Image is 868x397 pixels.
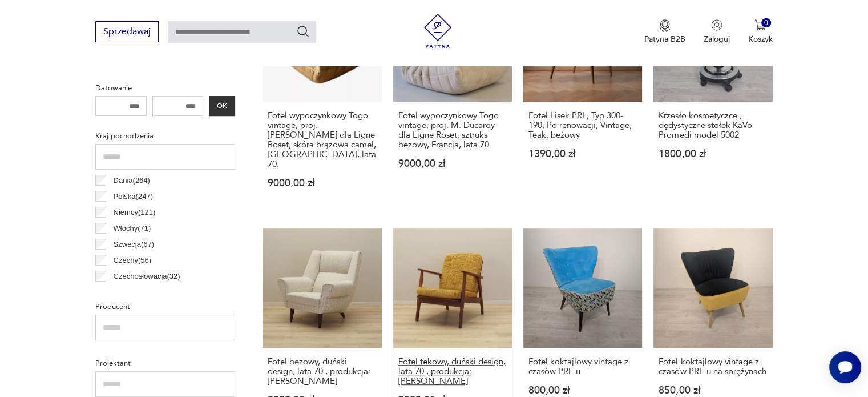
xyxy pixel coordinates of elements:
p: Patyna B2B [644,34,685,45]
button: Sprzedawaj [95,21,159,42]
p: Norwegia ( 27 ) [114,286,158,299]
div: 0 [761,18,771,28]
h3: Fotel tekowy, duński design, lata 70., produkcja: [PERSON_NAME] [398,357,507,386]
p: Zaloguj [704,34,730,45]
button: OK [209,96,235,116]
p: Datowanie [95,82,235,94]
p: Niemcy ( 121 ) [114,206,156,219]
p: Czechy ( 56 ) [114,254,152,267]
button: Patyna B2B [644,19,685,45]
p: 9000,00 zł [268,178,376,188]
p: 850,00 zł [659,386,767,395]
p: Projektant [95,357,235,370]
p: Polska ( 247 ) [114,190,153,203]
h3: Fotel koktajlowy vintage z czasów PRL-u [528,357,637,376]
h3: Fotel wypoczynkowy Togo vintage, proj. [PERSON_NAME] dla Ligne Roset, skóra brązowa camel, [GEOGR... [268,111,376,169]
img: Ikona koszyka [754,19,766,31]
button: Szukaj [296,25,310,38]
img: Ikona medalu [659,19,671,32]
p: 1800,00 zł [659,149,767,159]
p: Producent [95,300,235,313]
h3: Fotel wypoczynkowy Togo vintage, proj. M. Ducaroy dla Ligne Roset, sztruks beżowy, Francja, lata 70. [398,111,507,150]
p: 1390,00 zł [528,149,637,159]
p: Włochy ( 71 ) [114,222,151,235]
p: Dania ( 264 ) [114,174,150,187]
a: Ikona medaluPatyna B2B [644,19,685,45]
p: 9000,00 zł [398,159,507,169]
p: Koszyk [748,34,773,45]
h3: Fotel beżowy, duński design, lata 70., produkcja: [PERSON_NAME] [268,357,376,386]
p: Szwecja ( 67 ) [114,238,155,251]
p: Kraj pochodzenia [95,130,235,142]
img: Ikonka użytkownika [711,19,722,31]
h3: Fotel koktajlowy vintage z czasów PRL-u na sprężynach [659,357,767,376]
h3: Fotel Lisek PRL, Typ 300-190, Po renowacji, Vintage, Teak; beżowy [528,111,637,140]
h3: Krzesło kosmetyczce , dędystyczne stołek KaVo Promedi model 5002 [659,111,767,140]
p: Czechosłowacja ( 32 ) [114,270,180,283]
a: Sprzedawaj [95,29,159,37]
p: 800,00 zł [528,386,637,395]
button: 0Koszyk [748,19,773,45]
iframe: Smartsupp widget button [829,351,861,383]
img: Patyna - sklep z meblami i dekoracjami vintage [421,14,455,48]
button: Zaloguj [704,19,730,45]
